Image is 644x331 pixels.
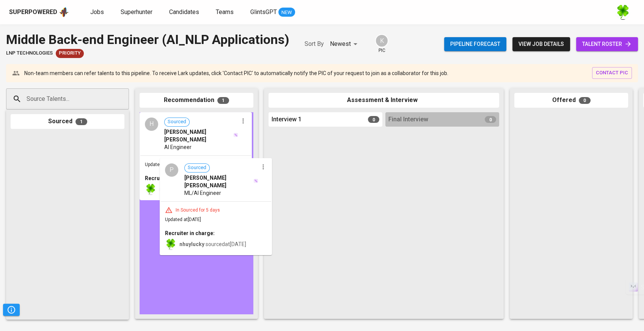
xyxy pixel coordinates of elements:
span: view job details [518,39,564,49]
div: Newest [330,37,360,51]
a: Candidates [169,8,201,17]
p: Sort By [305,39,324,49]
a: talent roster [576,37,638,51]
img: f9493b8c-82b8-4f41-8722-f5d69bb1b761.jpg [615,5,630,20]
span: Superhunter [121,8,152,16]
div: pic [375,34,388,54]
button: Pipeline Triggers [3,304,20,316]
button: Pipeline forecast [444,37,506,51]
span: Interview 1 [272,115,302,124]
div: Middle Back-end Engineer (AI_NLP Applications) [6,30,289,49]
div: Recommendation [140,93,253,108]
div: Assessment & Interview [269,93,499,108]
button: Open [125,98,126,100]
span: Pipeline forecast [450,39,500,49]
span: Final Interview [388,115,428,124]
span: 0 [485,116,496,123]
a: Superhunter [121,8,154,17]
span: 0 [368,116,379,123]
span: 1 [75,118,87,125]
span: GlintsGPT [250,8,277,16]
span: 1 [217,97,229,104]
button: contact pic [592,67,632,79]
div: Offered [514,93,628,108]
a: Superpoweredapp logo [9,6,69,18]
span: Teams [216,8,234,16]
span: contact pic [596,69,628,77]
a: GlintsGPT NEW [250,8,295,17]
span: Candidates [169,8,199,16]
div: Superpowered [9,8,57,17]
p: Newest [330,39,351,49]
span: talent roster [582,39,632,49]
a: Jobs [90,8,105,17]
div: Sourced [11,114,124,129]
span: Priority [56,50,84,57]
img: app logo [59,6,69,18]
span: Jobs [90,8,104,16]
div: New Job received from Demand Team [56,49,84,58]
span: NEW [278,9,295,16]
span: 0 [579,97,591,104]
p: Non-team members can refer talents to this pipeline. To receive Lark updates, click 'Contact PIC'... [24,69,448,77]
a: Teams [216,8,235,17]
button: view job details [512,37,570,51]
span: LNP Technologies [6,50,53,57]
div: K [375,34,388,47]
